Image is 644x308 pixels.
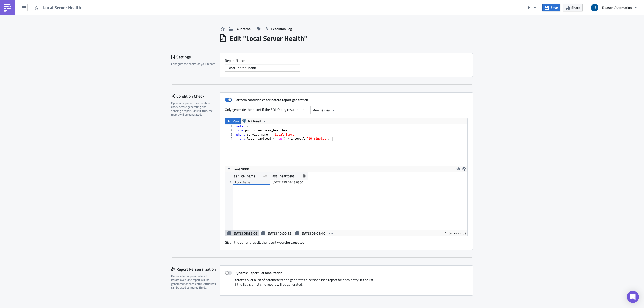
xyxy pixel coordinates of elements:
div: Open Intercom Messenger [627,291,639,303]
span: Run [233,118,239,124]
button: Run [225,118,241,124]
div: Configure the basics of your report. [171,62,216,66]
div: 2 [225,128,235,133]
span: Execution Log [271,26,292,31]
span: Any values [313,107,330,113]
div: Condition Check [171,92,220,100]
strong: Perform condition check before report generation [234,97,308,102]
div: last_heartbeat [272,172,294,180]
strong: Dynamic Report Personalization [234,270,283,275]
img: Avatar [590,3,599,12]
div: 1 row in 2.45s [445,230,466,236]
span: [DATE] 08:36:06 [233,231,257,236]
h1: Edit " Local Server Health " [229,34,307,43]
span: [DATE] 10:00:15 [267,231,291,236]
div: service_name [234,172,255,180]
span: Share [571,5,580,10]
button: Share [563,4,583,11]
span: Limit 1000 [233,166,249,172]
button: [DATE] 08:36:06 [225,230,259,236]
div: Local Server [235,180,268,185]
button: RA Read [240,118,268,124]
button: [DATE] 09:01:40 [293,230,327,236]
button: Any values [310,106,338,114]
div: 1 [225,124,235,128]
div: Report Personalization [171,265,220,273]
span: RA Read [248,118,261,124]
span: Reason Automation [602,5,632,10]
button: Save [542,4,560,11]
span: Local Server Health [43,5,82,10]
div: Given the current result, the report would [225,236,468,245]
img: PushMetrics [4,4,12,12]
button: Execution Log [263,25,294,33]
label: Only generate the report if the SQL Query result returns [225,106,308,113]
div: Define a list of parameters to iterate over. One report will be generated for each entry. Attribu... [171,274,216,290]
div: Iterates over a list of parameters and generates a personalised report for each entry in the list... [225,278,468,290]
span: RA Internal [234,26,252,31]
span: Save [551,5,558,10]
div: Settings [171,53,220,61]
button: Limit 1000 [225,166,251,172]
button: RA Internal [226,25,254,33]
span: [DATE] 09:01:40 [301,231,325,236]
label: Report Nam﻿e [225,58,468,63]
div: 3 [225,133,235,137]
button: [DATE] 10:00:15 [259,230,293,236]
div: 4 [225,137,235,141]
div: [DATE]T15:48:13.830064-07:00 [273,180,306,185]
strong: be executed [286,240,304,245]
button: Reason Automation [588,2,640,13]
div: Optionally, perform a condition check before generating and sending a report. Only if true, the r... [171,101,216,117]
